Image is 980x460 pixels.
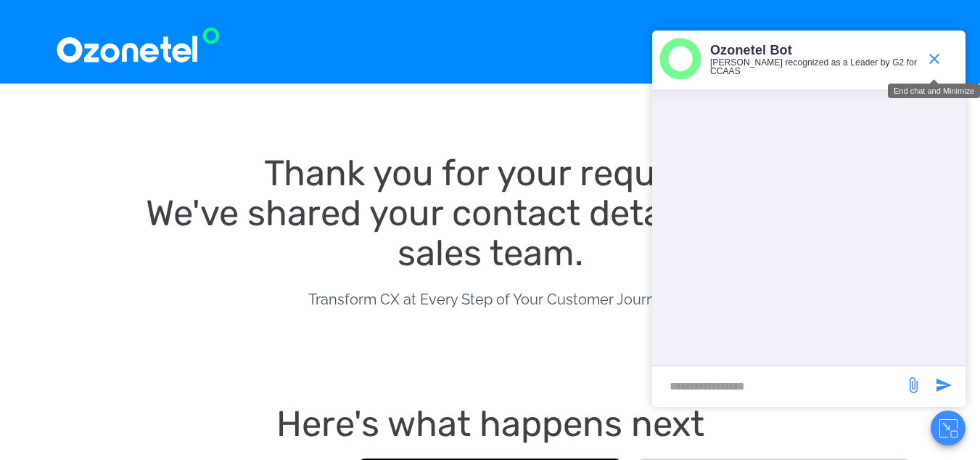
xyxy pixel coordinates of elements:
[888,84,980,98] div: End chat and Minimize
[659,38,701,80] img: header
[710,58,918,76] p: [PERSON_NAME] recognized as a Leader by G2 for CCAAS
[276,403,704,445] span: Here's what happens next
[308,291,672,308] span: Transform CX at Every Step of Your Customer Journey
[929,371,958,400] span: send message
[264,152,716,194] span: Thank you for your request.
[931,411,965,445] button: Close chat
[659,374,897,400] div: new-msg-input
[710,42,918,59] p: Ozonetel Bot
[398,192,844,274] span: with our sales team.
[920,44,949,73] span: end chat or minimize
[899,371,928,400] span: send message
[146,192,698,234] span: We've shared your contact details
